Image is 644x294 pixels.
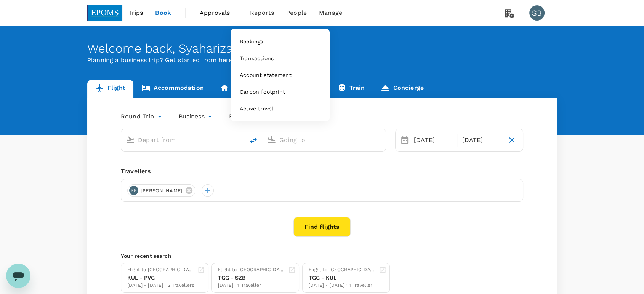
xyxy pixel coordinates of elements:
img: EPOMS SDN BHD [87,5,122,21]
a: Bookings [235,33,325,50]
a: Concierge [373,80,431,98]
span: Book [155,8,171,18]
p: Planning a business trip? Get started from here. [87,56,557,65]
a: Long stay [212,80,270,98]
button: Open [239,139,240,141]
span: Account statement [240,71,292,79]
span: Reports [250,8,274,18]
div: Business [179,110,214,123]
span: Transactions [240,54,274,62]
span: [PERSON_NAME] [136,187,187,195]
div: Travellers [121,167,523,176]
div: [DATE] - [DATE] · 2 Travellers [127,282,194,289]
span: Approvals [200,8,238,18]
span: Manage [319,8,342,18]
span: Carbon footprint [240,88,285,96]
button: Open [380,139,382,141]
button: Find flights [293,217,351,237]
p: Your recent search [121,252,523,260]
div: Flight to [GEOGRAPHIC_DATA] [127,266,194,274]
div: KUL - PVG [127,274,194,282]
div: Welcome back , Syaharizan . [87,42,557,56]
div: [DATE] · 1 Traveller [218,282,285,289]
a: Account statement [235,67,325,83]
div: Flight to [GEOGRAPHIC_DATA] [309,266,376,274]
span: Trips [128,8,143,18]
a: Carbon footprint [235,83,325,100]
a: Train [329,80,373,98]
button: Frequent flyer programme [229,112,317,121]
span: Active travel [240,105,273,112]
p: Frequent flyer programme [229,112,308,121]
input: Going to [279,134,370,146]
div: [DATE] [411,133,455,148]
a: Transactions [235,50,325,67]
div: [DATE] - [DATE] · 1 Traveller [309,282,376,289]
div: SB[PERSON_NAME] [127,184,195,197]
div: TGG - SZB [218,274,285,282]
span: Bookings [240,38,263,45]
div: SB [529,5,545,21]
div: Flight to [GEOGRAPHIC_DATA] [218,266,285,274]
div: [DATE] [459,133,503,148]
div: Round Trip [121,110,163,123]
iframe: Button to launch messaging window [6,264,30,288]
input: Depart from [138,134,228,146]
span: People [286,8,307,18]
button: delete [244,131,263,150]
a: Accommodation [133,80,212,98]
div: SB [129,186,138,195]
div: TGG - KUL [309,274,376,282]
a: Active travel [235,100,325,117]
a: Flight [87,80,133,98]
